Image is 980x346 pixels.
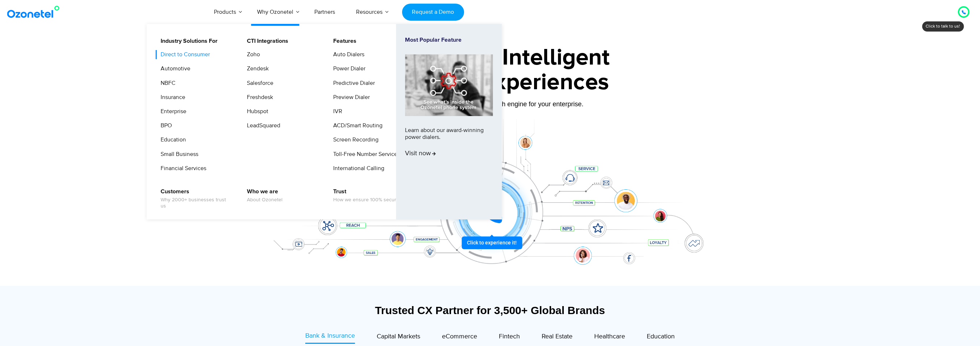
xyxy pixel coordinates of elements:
[333,197,401,203] span: How we ensure 100% security
[328,187,402,204] a: TrustHow we ensure 100% security
[156,37,219,46] a: Industry Solutions For
[405,150,436,158] span: Visit now
[247,197,282,203] span: About Ozonetel
[267,304,713,317] div: Trusted CX Partner for 3,500+ Global Brands
[328,107,343,116] a: IVR
[405,54,493,116] img: phone-system-min.jpg
[377,331,420,344] a: Capital Markets
[242,50,261,59] a: Zoho
[156,50,211,59] a: Direct to Consumer
[156,79,177,88] a: NBFC
[242,107,269,116] a: Hubspot
[647,331,675,344] a: Education
[442,331,477,344] a: eCommerce
[328,50,365,59] a: Auto Dialers
[156,164,207,173] a: Financial Services
[242,93,274,102] a: Freshdesk
[305,331,355,344] a: Bank & Insurance
[242,37,289,46] a: CTI Integrations
[328,121,384,130] a: ACD/Smart Routing
[161,197,232,209] span: Why 2000+ businesses trust us
[542,333,572,341] span: Real Estate
[156,150,199,159] a: Small Business
[328,164,385,173] a: International Calling
[156,121,173,130] a: BPO
[442,333,477,341] span: eCommerce
[328,37,357,46] a: Features
[594,333,625,341] span: Healthcare
[402,4,464,21] a: Request a Demo
[328,93,371,102] a: Preview Dialer
[499,333,520,341] span: Fintech
[377,333,420,341] span: Capital Markets
[594,331,625,344] a: Healthcare
[328,64,367,73] a: Power Dialer
[328,135,380,144] a: Screen Recording
[242,121,281,130] a: LeadSquared
[328,150,401,159] a: Toll-Free Number Services
[156,135,187,144] a: Education
[647,333,675,341] span: Education
[242,187,284,204] a: Who we areAbout Ozonetel
[405,37,493,207] a: Most Popular FeatureLearn about our award-winning power dialers.Visit now
[242,79,274,88] a: Salesforce
[242,64,270,73] a: Zendesk
[542,331,572,344] a: Real Estate
[328,79,376,88] a: Predictive Dialer
[305,332,355,340] span: Bank & Insurance
[499,331,520,344] a: Fintech
[156,187,233,210] a: CustomersWhy 2000+ businesses trust us
[156,93,186,102] a: Insurance
[156,64,191,73] a: Automotive
[156,107,187,116] a: Enterprise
